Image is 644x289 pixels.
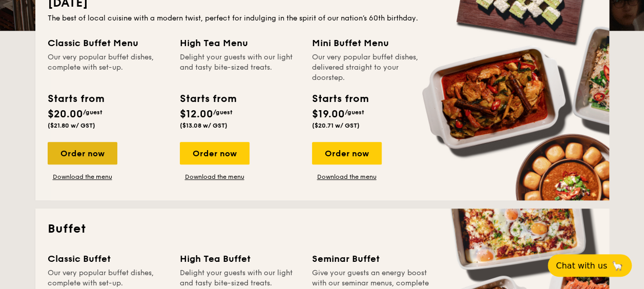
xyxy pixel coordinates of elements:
[556,261,607,271] span: Chat with us
[48,173,117,181] a: Download the menu
[180,91,236,107] div: Starts from
[48,13,597,24] div: The best of local cuisine with a modern twist, perfect for indulging in the spirit of our nation’...
[48,91,103,107] div: Starts from
[312,252,432,266] div: Seminar Buffet
[48,221,597,237] h2: Buffet
[48,108,83,120] span: $20.00
[180,122,227,129] span: ($13.08 w/ GST)
[48,252,168,266] div: Classic Buffet
[48,122,95,129] span: ($21.80 w/ GST)
[312,122,360,129] span: ($20.71 w/ GST)
[180,108,213,120] span: $12.00
[312,173,382,181] a: Download the menu
[312,142,382,164] div: Order now
[180,36,300,50] div: High Tea Menu
[312,108,345,120] span: $19.00
[48,142,117,164] div: Order now
[312,36,432,50] div: Mini Buffet Menu
[312,52,432,83] div: Our very popular buffet dishes, delivered straight to your doorstep.
[83,109,102,116] span: /guest
[48,52,168,83] div: Our very popular buffet dishes, complete with set-up.
[180,252,300,266] div: High Tea Buffet
[180,173,250,181] a: Download the menu
[611,260,624,272] span: 🦙
[180,142,250,164] div: Order now
[548,254,632,277] button: Chat with us🦙
[48,36,168,50] div: Classic Buffet Menu
[213,109,233,116] span: /guest
[312,91,368,107] div: Starts from
[180,52,300,83] div: Delight your guests with our light and tasty bite-sized treats.
[345,109,364,116] span: /guest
